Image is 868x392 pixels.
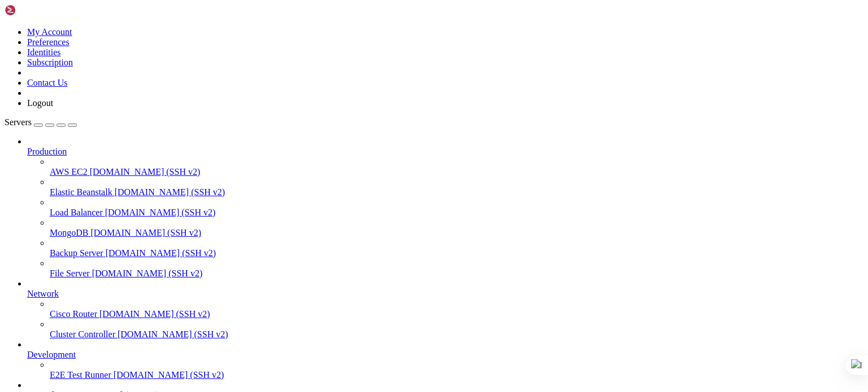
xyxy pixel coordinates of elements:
li: Load Balancer [DOMAIN_NAME] (SSH v2) [50,197,863,218]
li: MongoDB [DOMAIN_NAME] (SSH v2) [50,218,863,238]
a: Logout [27,98,53,108]
li: Cluster Controller [DOMAIN_NAME] (SSH v2) [50,319,863,340]
span: [DOMAIN_NAME] (SSH v2) [105,208,216,217]
span: AWS EC2 [50,167,88,177]
li: Cisco Router [DOMAIN_NAME] (SSH v2) [50,299,863,319]
a: MongoDB [DOMAIN_NAME] (SSH v2) [50,228,863,238]
a: Production [27,147,863,157]
span: Cluster Controller [50,329,115,339]
li: Elastic Beanstalk [DOMAIN_NAME] (SSH v2) [50,177,863,197]
span: Cisco Router [50,309,97,319]
span: [DOMAIN_NAME] (SSH v2) [106,248,216,258]
li: E2E Test Runner [DOMAIN_NAME] (SSH v2) [50,360,863,380]
span: [DOMAIN_NAME] (SSH v2) [90,228,201,237]
span: [DOMAIN_NAME] (SSH v2) [118,329,228,339]
img: Shellngn [5,5,70,16]
a: File Server [DOMAIN_NAME] (SSH v2) [50,268,863,279]
a: E2E Test Runner [DOMAIN_NAME] (SSH v2) [50,370,863,380]
span: [DOMAIN_NAME] (SSH v2) [90,167,201,177]
a: Development [27,350,863,360]
span: [DOMAIN_NAME] (SSH v2) [114,370,224,380]
span: Elastic Beanstalk [50,187,112,197]
span: Load Balancer [50,208,103,217]
a: Elastic Beanstalk [DOMAIN_NAME] (SSH v2) [50,187,863,197]
span: [DOMAIN_NAME] (SSH v2) [92,268,203,278]
a: Network [27,289,863,299]
span: Production [27,147,67,156]
a: Cluster Controller [DOMAIN_NAME] (SSH v2) [50,329,863,340]
a: Preferences [27,37,70,47]
span: Servers [5,117,32,127]
span: E2E Test Runner [50,370,111,380]
span: Backup Server [50,248,103,258]
span: Development [27,350,76,359]
a: My Account [27,27,72,37]
li: Backup Server [DOMAIN_NAME] (SSH v2) [50,238,863,258]
span: Network [27,289,59,298]
li: Production [27,136,863,279]
span: File Server [50,268,90,278]
a: Subscription [27,58,73,67]
a: Backup Server [DOMAIN_NAME] (SSH v2) [50,248,863,258]
a: Contact Us [27,78,68,87]
li: File Server [DOMAIN_NAME] (SSH v2) [50,258,863,279]
a: Load Balancer [DOMAIN_NAME] (SSH v2) [50,208,863,218]
a: Servers [5,117,77,127]
a: Identities [27,47,61,57]
span: [DOMAIN_NAME] (SSH v2) [99,309,210,319]
a: AWS EC2 [DOMAIN_NAME] (SSH v2) [50,167,863,177]
li: Network [27,279,863,340]
span: MongoDB [50,228,88,237]
li: AWS EC2 [DOMAIN_NAME] (SSH v2) [50,157,863,177]
span: [DOMAIN_NAME] (SSH v2) [115,187,225,197]
li: Development [27,340,863,380]
a: Cisco Router [DOMAIN_NAME] (SSH v2) [50,309,863,319]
